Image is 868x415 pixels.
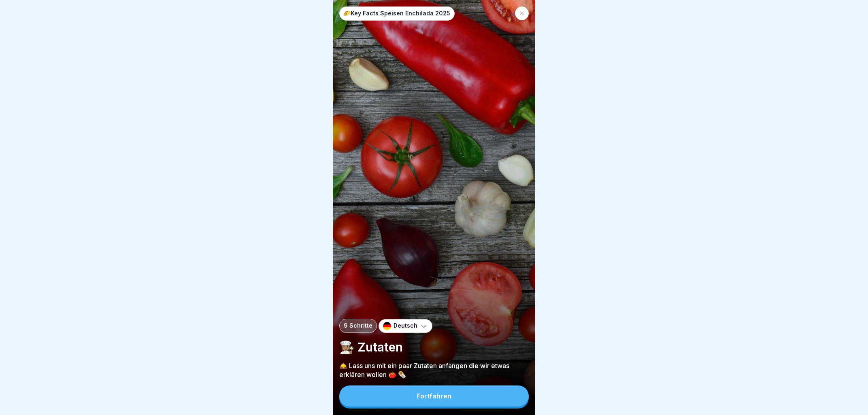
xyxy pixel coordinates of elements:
[339,385,529,407] button: Fortfahren
[394,322,417,329] p: Deutsch
[344,322,372,329] p: 9 Schritte
[339,339,529,355] p: 👩🏽‍🍳 Zutaten
[344,10,450,17] p: 🌮Key Facts Speisen Enchilada 2025
[417,392,451,400] div: Fortfahren
[339,361,529,379] p: 🛎️ Lass uns mit ein paar Zutaten anfangen die wir etwas erklären wollen 🍅 🌯
[383,322,391,330] img: de.svg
